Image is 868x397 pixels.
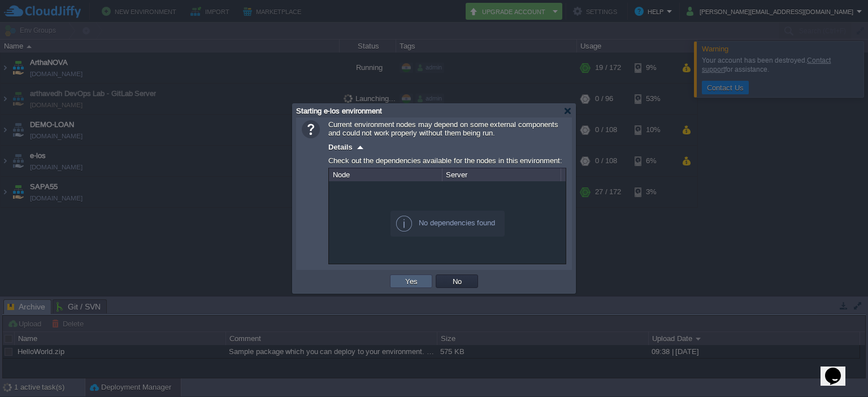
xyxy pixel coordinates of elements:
div: No dependencies found [390,211,505,237]
div: Check out the dependencies available for the nodes in this environment: [328,154,566,168]
span: Current environment nodes may depend on some external components and could not work properly with... [328,120,558,137]
div: Server [443,168,561,181]
iframe: chat widget [821,352,857,386]
span: Details [328,143,353,151]
div: Node [330,168,442,181]
button: Yes [402,276,421,286]
span: Starting e-los environment [296,107,382,115]
button: No [449,276,465,286]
